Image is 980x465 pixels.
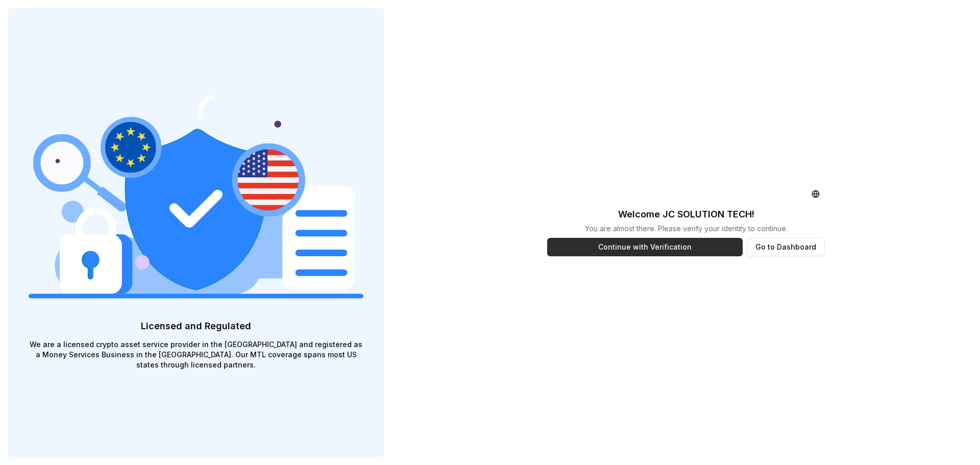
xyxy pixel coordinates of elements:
[29,319,363,333] p: Licensed and Regulated
[29,339,363,370] p: We are a licensed crypto asset service provider in the [GEOGRAPHIC_DATA] and registered as a Mone...
[547,238,743,256] button: Continue with Verification
[618,207,754,222] p: Welcome JC SOLUTION TECH !
[585,224,788,234] p: You are almost there. Please verify your identity to continue.
[747,238,825,256] button: Go to Dashboard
